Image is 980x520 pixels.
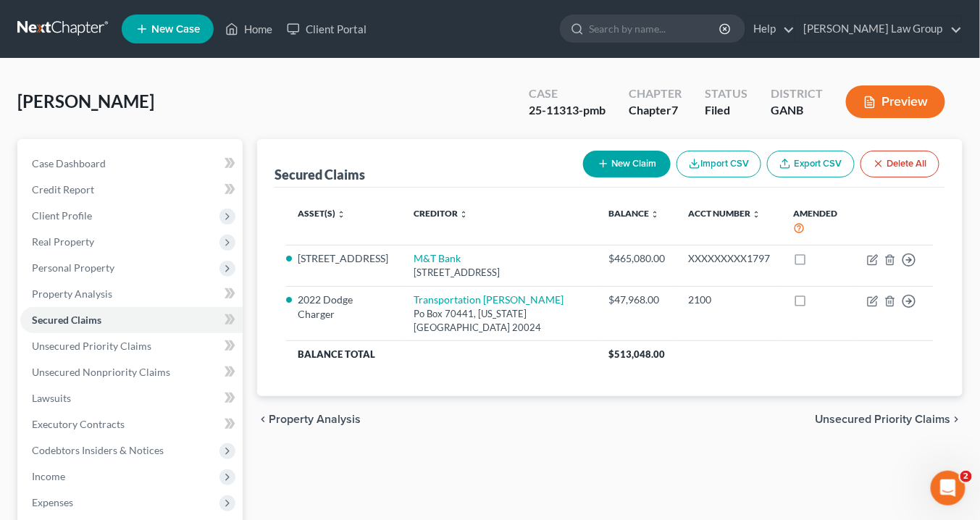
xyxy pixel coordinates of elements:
a: Export CSV [767,151,855,177]
span: Codebtors Insiders & Notices [32,444,164,456]
a: Home [218,16,280,42]
a: Secured Claims [20,307,243,333]
span: 2 [960,471,972,482]
div: Filed [705,102,747,119]
div: District [771,85,823,102]
button: Import CSV [677,151,761,177]
a: Executory Contracts [20,411,243,437]
span: Unsecured Priority Claims [32,340,151,352]
a: M&T Bank [414,252,461,264]
span: Client Profile [32,209,92,222]
div: $47,968.00 [609,293,666,307]
span: Income [32,470,65,482]
div: [STREET_ADDRESS] [414,266,586,280]
span: Real Property [32,235,94,248]
div: Status [705,85,747,102]
div: Chapter [629,85,682,102]
i: unfold_more [651,210,660,219]
span: Unsecured Nonpriority Claims [32,366,170,378]
a: Creditor unfold_more [414,208,468,219]
i: chevron_right [951,414,963,425]
span: Property Analysis [32,288,112,300]
a: Transportation [PERSON_NAME] [414,293,564,306]
span: 7 [671,103,678,117]
span: Lawsuits [32,392,71,404]
li: [STREET_ADDRESS] [298,251,390,266]
span: Executory Contracts [32,418,125,430]
i: unfold_more [753,210,761,219]
button: chevron_left Property Analysis [257,414,361,425]
th: Balance Total [286,341,597,367]
span: New Case [151,24,200,35]
a: Property Analysis [20,281,243,307]
div: Po Box 70441, [US_STATE][GEOGRAPHIC_DATA] 20024 [414,307,586,334]
a: Help [746,16,795,42]
a: Client Portal [280,16,374,42]
a: Acct Number unfold_more [689,208,761,219]
button: Delete All [860,151,939,177]
div: Case [529,85,606,102]
div: 2100 [689,293,771,307]
iframe: Intercom live chat [931,471,966,506]
li: 2022 Dodge Charger [298,293,390,322]
input: Search by name... [589,15,721,42]
th: Amended [782,199,855,245]
i: chevron_left [257,414,269,425]
button: Preview [846,85,945,118]
div: 25-11313-pmb [529,102,606,119]
span: Unsecured Priority Claims [815,414,951,425]
a: Balance unfold_more [609,208,660,219]
span: Property Analysis [269,414,361,425]
a: Asset(s) unfold_more [298,208,345,219]
span: Case Dashboard [32,157,106,169]
span: Personal Property [32,261,114,274]
div: Secured Claims [275,166,365,183]
span: $513,048.00 [609,348,666,360]
i: unfold_more [459,210,468,219]
button: Unsecured Priority Claims chevron_right [815,414,963,425]
i: unfold_more [337,210,345,219]
a: Unsecured Priority Claims [20,333,243,359]
a: Case Dashboard [20,151,243,177]
div: Chapter [629,102,682,119]
a: Credit Report [20,177,243,203]
a: Lawsuits [20,385,243,411]
div: XXXXXXXXX1797 [689,251,771,266]
a: [PERSON_NAME] Law Group [796,16,962,42]
span: Credit Report [32,183,94,196]
div: $465,080.00 [609,251,666,266]
div: GANB [771,102,823,119]
span: Expenses [32,496,73,508]
a: Unsecured Nonpriority Claims [20,359,243,385]
button: New Claim [583,151,671,177]
span: Secured Claims [32,314,101,326]
span: [PERSON_NAME] [17,91,154,112]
